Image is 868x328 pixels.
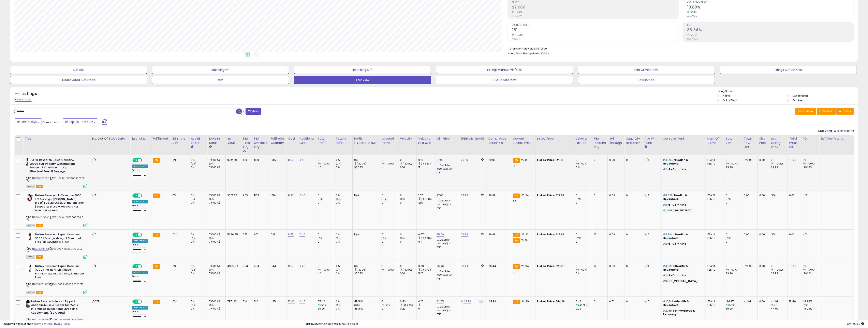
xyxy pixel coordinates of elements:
[789,194,798,197] div: 0.00
[744,158,754,162] div: -29.99
[418,194,435,197] div: 1.07
[663,168,703,171] p: in
[132,204,148,213] div: Preset:
[288,137,296,141] div: Cost
[645,194,658,197] div: N/A
[318,201,334,205] div: 0
[288,158,294,162] a: 8.75
[512,5,678,10] h2: $2,086
[461,137,485,141] div: [PERSON_NAME]
[726,201,742,205] div: 0
[227,137,239,145] div: Inv. value
[578,66,715,74] button: Non Competitive
[803,137,818,141] div: ROI
[626,137,641,145] div: Sugg Qty Replenish
[400,233,416,236] div: 0
[795,108,816,115] button: Save View
[299,299,305,303] a: 0.45
[819,109,832,113] span: Columns
[354,233,377,236] div: N/A
[53,322,70,326] a: Privacy Policy
[318,194,334,197] div: 0
[35,194,84,213] b: Nutrex Research L-Carnitine 3000 (31 Servings, [PERSON_NAME] Blast) | Liquid Shots, Stimulant Fre...
[26,194,87,227] div: ASIN:
[626,233,640,236] div: 0
[821,137,856,141] div: Ref. Fee Promo.
[513,194,520,198] small: FBA
[687,1,854,4] span: Avg. Buybox Share
[254,137,267,149] div: FBA Available Qty
[717,89,858,93] p: Listing States:
[26,233,34,241] img: 41vcDnJQLCL._SL40_.jpg
[663,232,688,240] span: Health & Household
[771,158,787,162] div: 0
[382,197,387,201] small: (0%)
[669,203,687,207] span: L-Carnitine
[609,158,621,162] div: 0.08
[29,158,79,174] b: Nutrex Research Liquid Carnitine 3000 | (Strawberry Watermelon) | Premium L Carnitine Liquid, Sti...
[382,201,398,205] div: 0
[271,194,283,197] div: 1084
[793,99,804,102] label: Archived
[576,137,590,145] div: Velocity Last 7d
[26,216,84,222] span: | SKU: DASA-857268005410-1PK
[173,158,186,162] div: 0%
[299,264,305,268] a: 0.45
[488,158,508,162] div: 29.99
[191,145,193,149] small: Avg BB Share.
[514,33,523,37] small: -17.01%
[508,52,540,55] b: Short Term Storage Fees:
[436,66,573,74] button: Listings without Min/Max
[594,233,605,236] div: 16
[418,137,433,145] div: Velocity Last 30d
[759,158,766,162] div: 0.00
[594,137,606,149] div: FBA inbound Qty
[243,233,249,236] div: 651
[707,194,721,197] div: FBA: 5
[21,120,37,124] span: Last 7 Days
[63,118,98,125] button: Sep-26 - Oct-02
[382,233,398,236] div: 0
[437,264,444,268] a: 26.46
[437,299,444,303] a: 32.45
[645,233,658,236] div: N/A
[209,166,225,169] div: 7 (100%)
[818,129,854,133] div: Displaying 1 to 15 of 15 items
[726,233,742,236] div: 0
[294,76,431,84] button: Test View
[382,158,398,162] div: 0
[726,166,742,169] div: 29.99
[254,233,266,236] div: 651
[209,197,215,201] small: (0%)
[132,169,148,178] div: Preset:
[508,47,536,50] b: Total Inventory Value:
[191,166,207,169] div: 0%
[153,158,160,163] small: FBA
[578,76,715,84] button: Low Inv Fee
[336,233,352,236] div: 0%
[771,194,784,197] div: N/A
[663,193,672,197] span: #4,891
[191,158,207,162] div: 0%
[663,167,667,171] span: #2
[26,176,86,183] span: | SKU: DASA-850060362033-1PK
[512,38,520,40] small: Prev: 194
[594,194,605,197] div: 0
[537,158,571,162] div: $29.99
[687,24,854,26] span: ROI
[25,137,88,141] div: Title
[246,108,261,115] button: Filters
[723,94,730,98] label: Active
[537,158,556,162] b: Listed Price:
[271,158,283,162] div: 1097
[707,233,721,236] div: FBA: 3
[421,197,432,201] small: (-91.44%)
[576,166,592,169] div: 0.14
[707,162,721,166] div: FBM: 0
[537,193,556,197] b: Listed Price:
[299,137,314,145] div: Additional Cost
[191,194,207,197] div: 0%
[488,137,509,145] div: Comp. Price Threshold
[15,118,42,125] button: Last 7 Days
[609,194,621,197] div: 0.09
